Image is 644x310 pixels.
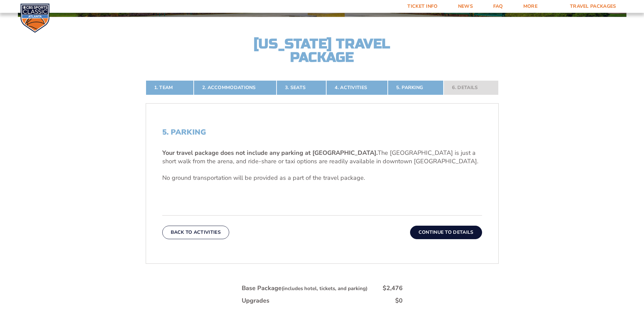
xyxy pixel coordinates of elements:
p: The [GEOGRAPHIC_DATA] is just a short walk from the arena, and ride-share or taxi options are rea... [162,149,482,166]
a: 3. Seats [277,80,326,95]
b: Your travel package does not include any parking at [GEOGRAPHIC_DATA]. [162,149,378,157]
img: CBS Sports Classic [20,3,50,33]
div: $0 [395,297,403,305]
div: $2,476 [383,284,403,292]
a: 1. Team [146,80,194,95]
div: Upgrades [242,297,269,305]
button: Back To Activities [162,226,229,239]
p: No ground transportation will be provided as a part of the travel package. [162,174,482,182]
small: (includes hotel, tickets, and parking) [282,285,367,292]
h2: 5. Parking [162,128,482,137]
a: 4. Activities [326,80,388,95]
button: Continue To Details [410,226,482,239]
a: 2. Accommodations [194,80,277,95]
h2: [US_STATE] Travel Package [248,37,397,64]
div: Base Package [242,284,367,292]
